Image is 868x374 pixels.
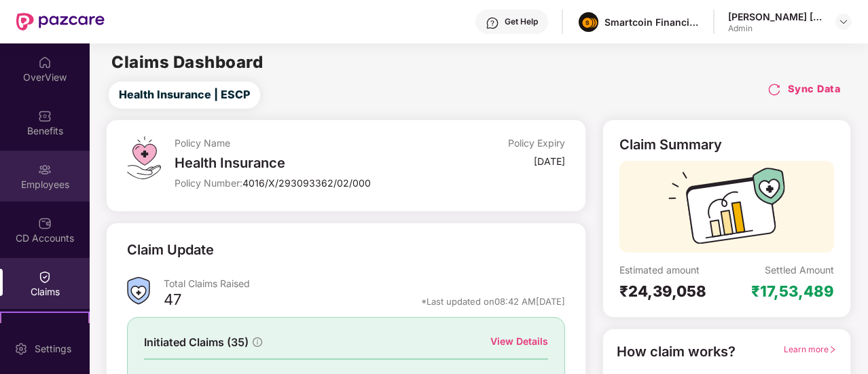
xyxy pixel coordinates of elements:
img: svg+xml;base64,PHN2ZyBpZD0iU2V0dGluZy0yMHgyMCIgeG1sbnM9Imh0dHA6Ly93d3cudzMub3JnLzIwMDAvc3ZnIiB3aW... [14,342,28,356]
div: Smartcoin Financials Private Limited [604,16,700,29]
img: svg+xml;base64,PHN2ZyBpZD0iRHJvcGRvd24tMzJ4MzIiIHhtbG5zPSJodHRwOi8vd3d3LnczLm9yZy8yMDAwL3N2ZyIgd2... [838,16,849,27]
span: Health Insurance | ESCP [119,86,250,103]
div: Policy Expiry [508,136,565,149]
div: Estimated amount [619,263,727,276]
div: Settled Amount [765,263,834,276]
img: svg+xml;base64,PHN2ZyB4bWxucz0iaHR0cDovL3d3dy53My5vcmcvMjAwMC9zdmciIHdpZHRoPSI0OS4zMiIgaGVpZ2h0PS... [127,136,160,179]
div: Admin [728,23,823,34]
div: Settings [31,342,75,356]
div: Total Claims Raised [164,277,565,290]
h4: Sync Data [788,82,841,96]
img: svg+xml;base64,PHN2ZyBpZD0iQ0RfQWNjb3VudHMiIGRhdGEtbmFtZT0iQ0QgQWNjb3VudHMiIHhtbG5zPSJodHRwOi8vd3... [38,217,52,230]
img: ClaimsSummaryIcon [127,277,150,305]
div: ₹24,39,058 [619,282,727,301]
img: svg+xml;base64,PHN2ZyB3aWR0aD0iMTcyIiBoZWlnaHQ9IjExMyIgdmlld0JveD0iMCAwIDE3MiAxMTMiIGZpbGw9Im5vbm... [668,168,785,253]
div: 47 [164,290,181,313]
img: svg+xml;base64,PHN2ZyBpZD0iQ2xhaW0iIHhtbG5zPSJodHRwOi8vd3d3LnczLm9yZy8yMDAwL3N2ZyIgd2lkdGg9IjIwIi... [38,270,52,284]
h2: Claims Dashboard [111,54,263,71]
div: [DATE] [534,155,565,168]
img: svg+xml;base64,PHN2ZyBpZD0iQmVuZWZpdHMiIHhtbG5zPSJodHRwOi8vd3d3LnczLm9yZy8yMDAwL3N2ZyIgd2lkdGg9Ij... [38,109,52,123]
img: svg+xml;base64,PHN2ZyBpZD0iSG9tZSIgeG1sbnM9Imh0dHA6Ly93d3cudzMub3JnLzIwMDAvc3ZnIiB3aWR0aD0iMjAiIG... [38,56,52,69]
div: How claim works? [617,341,736,362]
span: Initiated Claims (35) [144,334,249,351]
span: Learn more [784,344,837,354]
div: View Details [490,334,548,349]
div: Get Help [505,16,538,27]
div: Policy Number: [175,176,435,189]
div: *Last updated on 08:42 AM[DATE] [421,295,565,307]
button: Health Insurance | ESCP [109,81,260,109]
span: right [829,345,837,354]
span: 4016/X/293093362/02/000 [242,177,371,189]
div: [PERSON_NAME] [PERSON_NAME] [728,10,823,23]
div: Health Insurance [175,155,435,171]
img: New Pazcare Logo [16,13,105,31]
div: Claim Update [127,240,214,261]
div: Claim Summary [619,136,722,153]
img: image%20(1).png [579,12,598,32]
div: Policy Name [175,136,435,149]
img: svg+xml;base64,PHN2ZyBpZD0iRW1wbG95ZWVzIiB4bWxucz0iaHR0cDovL3d3dy53My5vcmcvMjAwMC9zdmciIHdpZHRoPS... [38,163,52,176]
img: svg+xml;base64,PHN2ZyBpZD0iSGVscC0zMngzMiIgeG1sbnM9Imh0dHA6Ly93d3cudzMub3JnLzIwMDAvc3ZnIiB3aWR0aD... [486,16,499,30]
img: svg+xml;base64,PHN2ZyBpZD0iUmVsb2FkLTMyeDMyIiB4bWxucz0iaHR0cDovL3d3dy53My5vcmcvMjAwMC9zdmciIHdpZH... [767,83,781,96]
span: info-circle [253,337,262,347]
div: ₹17,53,489 [751,282,834,301]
